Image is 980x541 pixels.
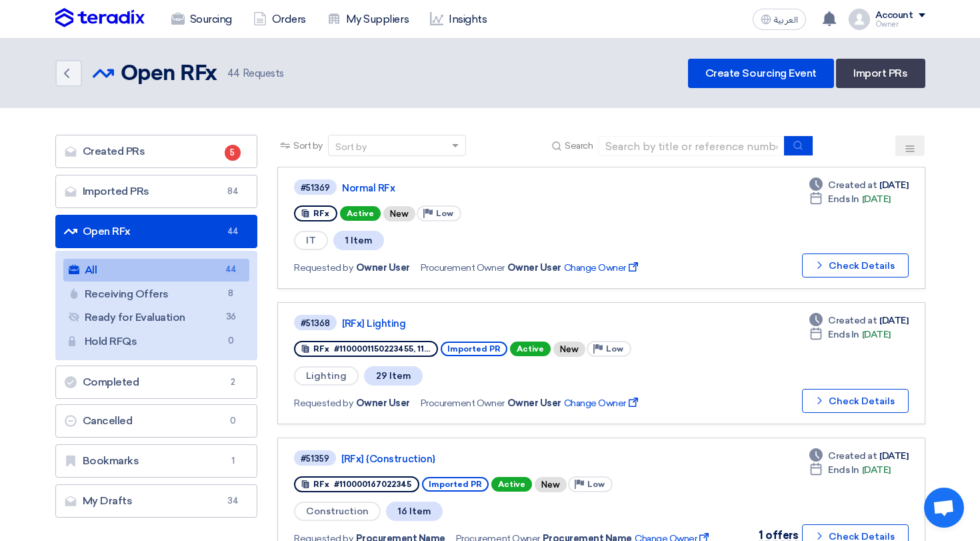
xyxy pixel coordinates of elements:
[301,319,330,328] div: #51368
[55,8,145,28] img: Teradix logo
[227,66,284,81] span: Requests
[335,140,367,154] div: Sort by
[223,287,239,301] span: 8
[436,209,453,218] span: Low
[421,261,505,275] span: Procurement Owner
[334,480,411,489] span: #110000167022345
[828,449,877,463] span: Created at
[313,209,329,218] span: RFx
[924,488,964,528] div: Open chat
[421,396,505,410] span: Procurement Owner
[223,310,239,324] span: 36
[383,206,415,221] div: New
[364,366,423,386] span: 29 Item
[63,283,250,306] a: Receiving Offers
[802,389,909,413] button: Check Details
[294,231,328,250] span: IT
[809,328,891,342] div: [DATE]
[333,231,384,250] span: 1 Item
[55,366,258,399] a: Completed2
[341,453,675,465] a: [RFx] {Construction}
[55,404,258,438] a: Cancelled0
[55,135,258,168] a: Created PRs5
[828,178,877,192] span: Created at
[507,396,561,410] span: Owner User
[223,334,239,348] span: 0
[491,477,532,492] span: Active
[225,414,241,428] span: 0
[294,366,359,386] span: Lighting
[161,5,243,34] a: Sourcing
[293,139,323,153] span: Sort by
[422,477,489,492] span: Imported PR
[225,454,241,468] span: 1
[419,5,497,34] a: Insights
[535,477,567,492] div: New
[753,9,806,30] button: العربية
[356,261,410,275] span: Owner User
[510,342,551,356] span: Active
[340,206,381,221] span: Active
[313,480,329,489] span: RFx
[294,261,353,275] span: Requested by
[809,178,908,192] div: [DATE]
[55,444,258,478] a: Bookmarks1
[828,328,859,342] span: Ends In
[225,494,241,508] span: 34
[386,502,443,521] span: 16 Item
[294,502,381,521] span: Construction
[301,454,329,463] div: #51359
[836,59,925,88] a: Import PRs
[243,5,317,34] a: Orders
[225,376,241,389] span: 2
[334,344,430,354] span: #1100001150223455, 11...
[294,396,353,410] span: Requested by
[225,145,241,161] span: 5
[223,263,239,277] span: 44
[227,67,240,79] span: 44
[802,253,909,278] button: Check Details
[565,139,593,153] span: Search
[774,15,798,25] span: العربية
[225,185,241,198] span: 84
[55,215,258,248] a: Open RFx44
[55,175,258,208] a: Imported PRs84
[809,449,908,463] div: [DATE]
[342,182,675,194] a: Normal RFx
[598,136,785,156] input: Search by title or reference number
[507,261,561,275] span: Owner User
[828,463,859,477] span: Ends In
[564,261,641,275] span: Change Owner
[63,306,250,329] a: Ready for Evaluation
[356,396,410,410] span: Owner User
[606,344,623,354] span: Low
[587,480,605,489] span: Low
[828,314,877,328] span: Created at
[564,396,641,410] span: Change Owner
[342,318,675,330] a: [RFx] Lighting
[875,10,913,21] div: Account
[553,342,585,357] div: New
[809,314,908,328] div: [DATE]
[441,342,507,356] span: Imported PR
[121,61,217,87] h2: Open RFx
[809,192,891,206] div: [DATE]
[688,59,834,88] a: Create Sourcing Event
[809,463,891,477] div: [DATE]
[849,9,870,30] img: profile_test.png
[225,225,241,238] span: 44
[828,192,859,206] span: Ends In
[875,21,925,28] div: Owner
[63,330,250,353] a: Hold RFQs
[63,259,250,282] a: All
[55,484,258,518] a: My Drafts34
[317,5,419,34] a: My Suppliers
[301,183,330,192] div: #51369
[313,344,329,354] span: RFx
